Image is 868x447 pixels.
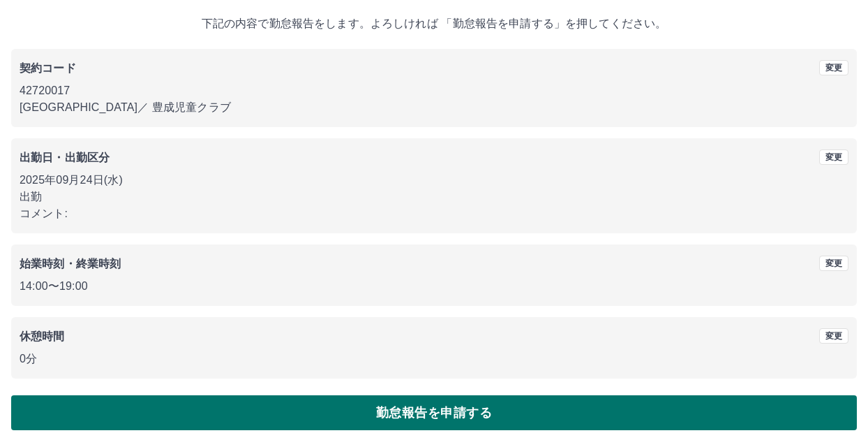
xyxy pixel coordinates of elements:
p: 下記の内容で勤怠報告をします。よろしければ 「勤怠報告を申請する」を押してください。 [11,15,857,32]
p: 0分 [20,351,848,367]
p: 2025年09月24日(水) [20,172,848,189]
button: 変更 [819,149,848,165]
button: 変更 [819,60,848,75]
p: 14:00 〜 19:00 [20,278,848,295]
b: 始業時刻・終業時刻 [20,258,121,270]
b: 契約コード [20,62,76,74]
p: 出勤 [20,189,848,205]
b: 休憩時間 [20,330,65,342]
p: 42720017 [20,82,848,99]
button: 勤怠報告を申請する [11,395,857,430]
button: 変更 [819,256,848,271]
p: コメント: [20,205,848,222]
p: [GEOGRAPHIC_DATA] ／ 豊成児童クラブ [20,99,848,116]
b: 出勤日・出勤区分 [20,152,110,163]
button: 変更 [819,328,848,344]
